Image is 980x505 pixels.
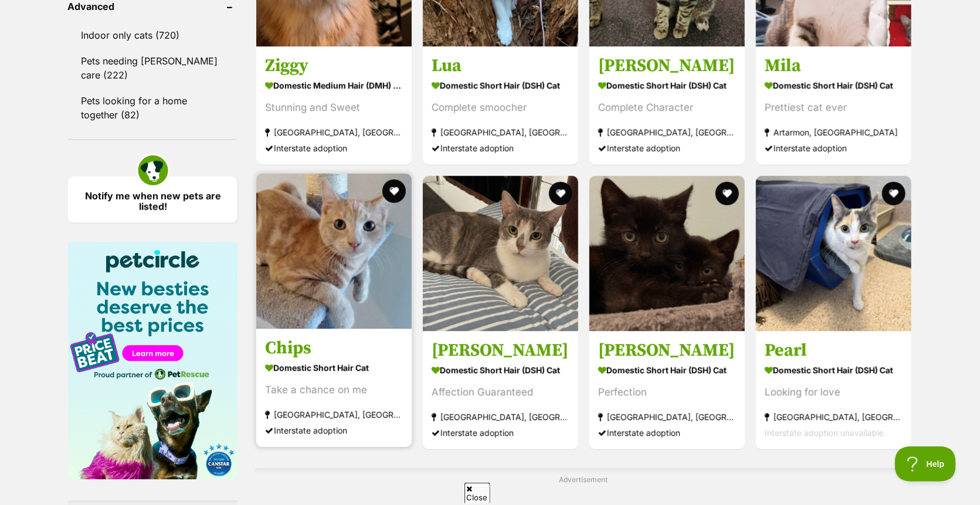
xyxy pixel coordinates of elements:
[432,100,569,115] div: Complete smoocher
[256,328,412,447] a: Chips Domestic Short Hair Cat Take a chance on me [GEOGRAPHIC_DATA], [GEOGRAPHIC_DATA] Interstate...
[432,361,569,378] strong: Domestic Short Hair (DSH) Cat
[756,46,911,165] a: Mila Domestic Short Hair (DSH) Cat Prettiest cat ever Artarmon, [GEOGRAPHIC_DATA] Interstate adop...
[432,124,569,140] strong: [GEOGRAPHIC_DATA], [GEOGRAPHIC_DATA]
[756,176,911,331] img: Pearl - Domestic Short Hair (DSH) Cat
[598,124,736,140] strong: [GEOGRAPHIC_DATA], [GEOGRAPHIC_DATA]
[765,100,903,115] div: Prettiest cat ever
[256,46,412,165] a: Ziggy Domestic Medium Hair (DMH) Cat Stunning and Sweet [GEOGRAPHIC_DATA], [GEOGRAPHIC_DATA] Inte...
[382,179,406,203] button: favourite
[432,77,569,94] strong: Domestic Short Hair (DSH) Cat
[765,428,884,438] span: Interstate adoption unavailable
[265,337,403,359] h3: Chips
[265,77,403,94] strong: Domestic Medium Hair (DMH) Cat
[265,100,403,115] div: Stunning and Sweet
[549,182,572,205] button: favourite
[765,339,903,361] h3: Pearl
[68,176,238,223] a: Notify me when new pets are listed!
[765,361,903,378] strong: Domestic Short Hair (DSH) Cat
[423,46,578,165] a: Lua Domestic Short Hair (DSH) Cat Complete smoocher [GEOGRAPHIC_DATA], [GEOGRAPHIC_DATA] Intersta...
[265,359,403,376] strong: Domestic Short Hair Cat
[265,422,403,438] div: Interstate adoption
[598,384,736,400] div: Perfection
[68,1,238,12] header: Advanced
[598,54,736,77] h3: [PERSON_NAME]
[265,140,403,156] div: Interstate adoption
[423,176,578,331] img: Eleanor - Domestic Short Hair (DSH) Cat
[256,173,412,329] img: Chips - Domestic Short Hair Cat
[589,330,745,449] a: [PERSON_NAME] Domestic Short Hair (DSH) Cat Perfection [GEOGRAPHIC_DATA], [GEOGRAPHIC_DATA] Inter...
[598,140,736,156] div: Interstate adoption
[598,339,736,361] h3: [PERSON_NAME]
[589,46,745,165] a: [PERSON_NAME] Domestic Short Hair (DSH) Cat Complete Character [GEOGRAPHIC_DATA], [GEOGRAPHIC_DAT...
[765,384,903,400] div: Looking for love
[432,384,569,400] div: Affection Guaranteed
[68,23,238,47] a: Indoor only cats (720)
[765,77,903,94] strong: Domestic Short Hair (DSH) Cat
[589,176,745,331] img: Alain - Domestic Short Hair (DSH) Cat
[756,330,911,449] a: Pearl Domestic Short Hair (DSH) Cat Looking for love [GEOGRAPHIC_DATA], [GEOGRAPHIC_DATA] Interst...
[265,407,403,422] strong: [GEOGRAPHIC_DATA], [GEOGRAPHIC_DATA]
[882,182,906,205] button: favourite
[432,54,569,77] h3: Lua
[432,409,569,425] strong: [GEOGRAPHIC_DATA], [GEOGRAPHIC_DATA]
[265,382,403,398] div: Take a chance on me
[765,124,903,140] strong: Artarmon, [GEOGRAPHIC_DATA]
[598,361,736,378] strong: Domestic Short Hair (DSH) Cat
[68,49,238,87] a: Pets needing [PERSON_NAME] care (222)
[598,425,736,441] div: Interstate adoption
[68,88,238,127] a: Pets looking for a home together (82)
[464,483,490,503] span: Close
[265,124,403,140] strong: [GEOGRAPHIC_DATA], [GEOGRAPHIC_DATA]
[432,140,569,156] div: Interstate adoption
[715,182,739,205] button: favourite
[765,409,903,425] strong: [GEOGRAPHIC_DATA], [GEOGRAPHIC_DATA]
[423,330,578,449] a: [PERSON_NAME] Domestic Short Hair (DSH) Cat Affection Guaranteed [GEOGRAPHIC_DATA], [GEOGRAPHIC_D...
[598,409,736,425] strong: [GEOGRAPHIC_DATA], [GEOGRAPHIC_DATA]
[895,446,957,482] iframe: Help Scout Beacon - Open
[432,425,569,441] div: Interstate adoption
[598,100,736,115] div: Complete Character
[265,54,403,77] h3: Ziggy
[765,140,903,156] div: Interstate adoption
[432,339,569,361] h3: [PERSON_NAME]
[598,77,736,94] strong: Domestic Short Hair (DSH) Cat
[68,242,238,479] img: Pet Circle promo banner
[765,54,903,77] h3: Mila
